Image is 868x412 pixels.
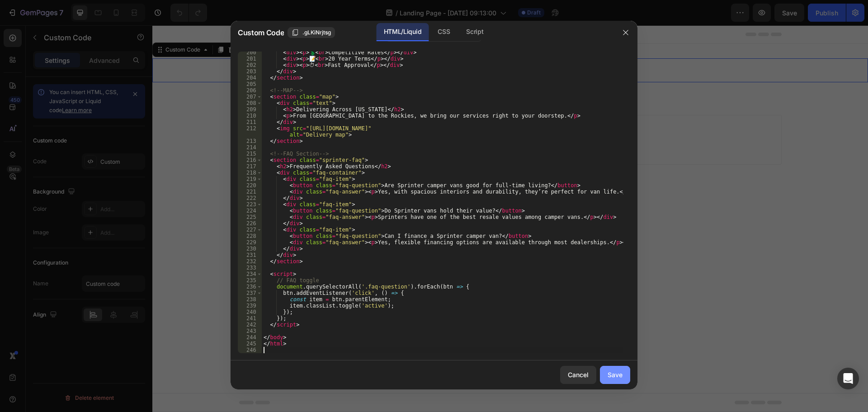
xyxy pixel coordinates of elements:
[260,105,315,114] div: Choose templates
[238,284,262,290] div: 236
[238,144,262,151] div: 214
[288,27,335,38] button: .gLKiNrjtsg
[459,23,491,41] div: Script
[238,227,262,233] div: 227
[377,23,429,41] div: HTML/Liquid
[430,23,457,41] div: CSS
[238,208,262,214] div: 224
[600,366,630,384] button: Save
[391,116,458,124] span: then drag & drop elements
[238,138,262,144] div: 213
[238,328,262,334] div: 243
[238,233,262,239] div: 228
[238,87,262,94] div: 206
[238,125,262,138] div: 212
[238,315,262,322] div: 241
[331,105,379,114] div: Generate layout
[238,201,262,208] div: 223
[238,106,262,113] div: 209
[238,277,262,284] div: 235
[238,170,262,176] div: 218
[238,271,262,277] div: 234
[568,370,589,379] div: Cancel
[238,100,262,106] div: 208
[238,334,262,341] div: 244
[238,81,262,87] div: 205
[238,113,262,119] div: 210
[398,105,453,114] div: Add blank section
[238,49,262,56] div: 200
[238,163,262,170] div: 217
[238,290,262,296] div: 237
[238,265,262,271] div: 233
[238,239,262,246] div: 229
[238,182,262,189] div: 220
[238,347,262,353] div: 246
[238,296,262,303] div: 238
[238,27,284,38] span: Custom Code
[238,341,262,347] div: 245
[238,309,262,315] div: 240
[238,322,262,328] div: 242
[238,195,262,201] div: 222
[837,368,859,389] div: Open Intercom Messenger
[256,116,318,124] span: inspired by CRO experts
[238,62,262,68] div: 202
[238,176,262,182] div: 219
[330,116,379,124] span: from URL or image
[238,75,262,81] div: 204
[336,85,379,94] span: Add section
[238,252,262,258] div: 231
[238,157,262,163] div: 216
[238,68,262,75] div: 203
[238,56,262,62] div: 201
[560,366,596,384] button: Cancel
[11,20,50,28] div: Custom Code
[302,28,331,37] span: .gLKiNrjtsg
[238,189,262,195] div: 221
[608,370,623,379] div: Save
[238,220,262,227] div: 226
[238,303,262,309] div: 239
[238,119,262,125] div: 211
[238,258,262,265] div: 232
[238,214,262,220] div: 225
[238,94,262,100] div: 207
[238,151,262,157] div: 215
[238,246,262,252] div: 230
